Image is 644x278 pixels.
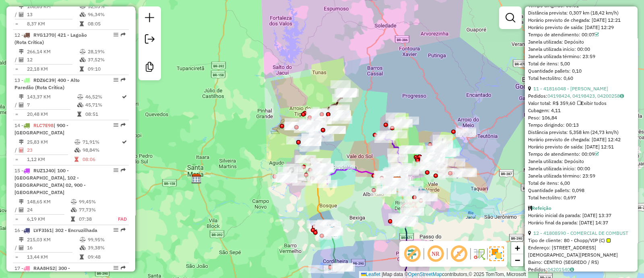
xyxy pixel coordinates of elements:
[528,172,634,180] div: Janela utilizada término: 23:59
[74,148,80,153] i: % de utilização da cubagem
[620,94,624,98] i: Observações
[19,237,24,242] i: Distância Total
[122,140,127,144] i: Rota otimizada
[420,156,440,164] div: Atividade não roteirizada - LENZ E CIA LTDA
[528,143,634,150] div: Horário previsto de saída: [DATE] 12:51
[121,32,126,37] em: Rota exportada
[473,247,485,260] img: Fluxo de ruas
[528,107,561,113] span: Cubagem: 4,11
[528,24,634,31] div: Horário previsto de saída: [DATE] 12:29
[85,110,121,118] td: 08:51
[14,122,68,136] span: 14 -
[528,60,634,67] div: Total de itens: 5,00
[122,94,127,99] i: Rota otimizada
[80,255,84,259] i: Tempo total em rota
[87,20,126,28] td: 08:05
[114,168,118,173] em: Opções
[299,121,320,129] div: Atividade não roteirizada - CALIZA SUPERMERCADO
[14,227,97,233] span: 16 -
[33,227,52,233] span: LVF3I61
[80,4,86,9] i: % de utilização do peso
[528,136,634,143] div: Horário previsto de chegada: [DATE] 12:42
[80,12,86,17] i: % de utilização da cubagem
[528,75,634,82] div: Total hectolitro: 0,60
[19,94,24,99] i: Distância Total
[82,146,121,154] td: 98,84%
[547,266,574,272] a: 04201540
[14,167,86,195] span: 15 -
[121,228,126,232] em: Rota exportada
[19,207,24,212] i: Total de Atividades
[528,158,634,165] div: Janela utilizada: Depósito
[19,140,24,144] i: Distância Total
[87,65,126,73] td: 09:10
[87,2,126,10] td: 52,03%
[19,148,24,153] i: Total de Atividades
[142,10,158,28] a: Nova sessão e pesquisa
[71,217,75,222] i: Tempo total em rota
[533,230,628,236] a: 12 - 41808590 - COMERCIAL DE COMBUST
[19,4,24,9] i: Distância Total
[78,198,110,206] td: 99,45%
[528,53,634,60] div: Janela utilizada término: 23:59
[71,207,77,212] i: % de utilização da cubagem
[331,110,351,118] div: Atividade não roteirizada - JOSE RIBEIRO PLACIDO
[27,146,74,154] td: 23
[14,206,19,214] td: /
[528,121,634,129] div: Tempo dirigindo: 00:13
[14,155,19,163] td: =
[74,157,78,162] i: Tempo total em rota
[27,56,79,64] td: 12
[121,77,126,82] em: Rota exportada
[286,136,306,144] div: Atividade não roteirizada - ELONI ANELI NEU HALBERSTADT
[52,227,97,233] span: | 302 - Encruzilhada
[27,20,79,28] td: 8,37 KM
[27,2,79,10] td: 108,85 KM
[27,236,79,244] td: 215,03 KM
[528,92,634,100] div: Pedidos:
[515,243,520,253] span: +
[359,271,528,278] div: Map data © contributors,© 2025 TomTom, Microsoft
[528,150,634,158] div: Tempo de atendimento: 00:09
[532,205,551,211] a: Refeição
[14,253,19,261] td: =
[14,10,19,19] td: /
[511,254,523,266] a: Zoom out
[114,265,118,270] em: Opções
[114,77,118,82] em: Opções
[316,221,336,229] div: Atividade não roteirizada - EVELINE APARECIDA DU
[87,253,126,261] td: 09:48
[14,110,19,118] td: =
[80,49,86,54] i: % de utilização do peso
[594,151,599,157] a: Com service time
[301,138,321,146] div: Atividade não roteirizada - LEA PETRY- ME
[87,244,126,252] td: 39,38%
[87,10,126,19] td: 96,34%
[121,123,126,128] em: Rota exportada
[80,67,84,71] i: Tempo total em rota
[27,101,77,109] td: 7
[74,140,80,144] i: % de utilização do peso
[27,155,74,163] td: 1,12 KM
[14,20,19,28] td: =
[33,32,54,38] span: RYG1J70
[121,265,126,270] em: Rota exportada
[335,161,355,169] div: Atividade não roteirizada - ALBERTO E RADTKE CIA LTDA
[114,32,118,37] em: Opções
[27,48,79,56] td: 266,14 KM
[502,10,518,26] a: Exibir filtros
[528,9,634,17] div: Distância prevista: 0,307 km (18,42 km/h)
[528,212,634,219] div: Horário inicial da parada: [DATE] 13:37
[114,228,118,232] em: Opções
[33,77,54,83] span: RDZ6C39
[577,100,607,106] span: Exibir todos
[528,67,634,75] div: Quantidade pallets: 0,10
[528,17,634,24] div: Horário previsto de chegada: [DATE] 12:21
[27,198,70,206] td: 148,65 KM
[110,215,127,223] td: FAD
[78,206,110,214] td: 77,73%
[27,10,79,19] td: 13
[87,236,126,244] td: 99,95%
[33,122,54,128] span: RLC7E98
[27,93,77,101] td: 143,37 KM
